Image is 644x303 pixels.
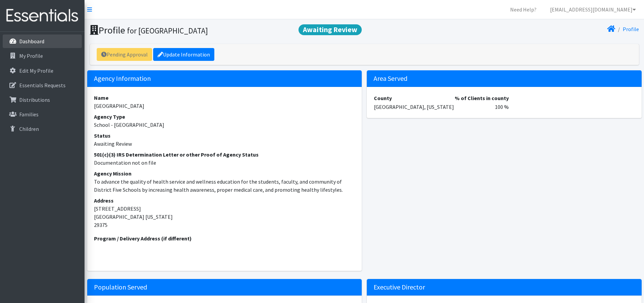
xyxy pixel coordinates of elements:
td: [GEOGRAPHIC_DATA], [US_STATE] [374,102,454,111]
p: Distributions [19,96,50,103]
h5: Area Served [367,70,642,87]
p: My Profile [19,52,43,59]
dt: 501(c)(3) IRS Determination Letter or other Proof of Agency Status [94,150,355,159]
strong: Program / Delivery Address (if different) [94,235,192,242]
a: Children [3,122,82,136]
dd: To advance the quality of health service and wellness education for the students, faculty, and co... [94,178,355,194]
a: Need Help? [505,3,542,16]
dd: Documentation not on file [94,159,355,167]
p: Essentials Requests [19,82,66,89]
a: Update Information [153,48,214,61]
a: [EMAIL_ADDRESS][DOMAIN_NAME] [545,3,641,16]
td: 100 % [454,102,509,111]
dd: Awaiting Review [94,140,355,148]
h5: Agency Information [87,70,362,87]
h5: Population Served [87,279,362,296]
p: Families [19,111,39,118]
address: [STREET_ADDRESS] [GEOGRAPHIC_DATA] [US_STATE] 29375 [94,196,355,229]
dt: Agency Mission [94,169,355,178]
strong: Address [94,197,114,204]
p: Dashboard [19,38,44,45]
dt: Name [94,94,355,102]
dd: [GEOGRAPHIC_DATA] [94,102,355,110]
p: Edit My Profile [19,67,53,74]
h1: Profile [90,24,362,36]
th: % of Clients in county [454,94,509,102]
a: Profile [623,26,639,32]
a: Distributions [3,93,82,107]
a: My Profile [3,49,82,63]
h5: Executive Director [367,279,642,296]
p: Children [19,125,39,132]
a: Edit My Profile [3,64,82,77]
a: Essentials Requests [3,78,82,92]
span: Awaiting Review [299,24,362,35]
th: County [374,94,454,102]
dt: Agency Type [94,113,355,121]
dd: School - [GEOGRAPHIC_DATA] [94,121,355,129]
a: Dashboard [3,34,82,48]
dt: Status [94,132,355,140]
a: Families [3,108,82,121]
small: for [GEOGRAPHIC_DATA] [127,26,208,36]
img: HumanEssentials [3,4,82,27]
